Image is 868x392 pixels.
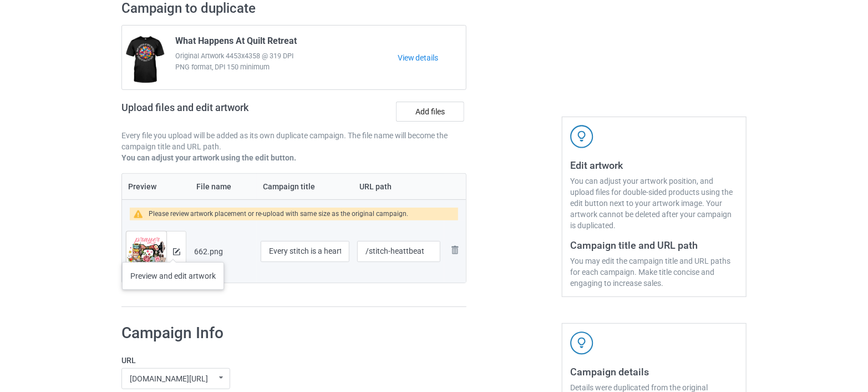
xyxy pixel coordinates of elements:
th: Preview [122,174,190,199]
h1: Campaign Info [121,323,451,343]
th: URL path [353,174,444,199]
img: svg+xml;base64,PD94bWwgdmVyc2lvbj0iMS4wIiBlbmNvZGluZz0iVVRGLTgiPz4KPHN2ZyB3aWR0aD0iNDJweCIgaGVpZ2... [570,125,593,148]
th: File name [190,174,257,199]
label: URL [121,355,451,366]
span: Original Artwork 4453x4358 @ 319 DPI [175,51,398,62]
label: Add files [396,102,464,122]
th: Campaign title [257,174,353,199]
img: warning [134,210,149,218]
div: You can adjust your artwork position, and upload files for double-sided products using the edit b... [570,175,738,231]
div: Please review artwork placement or re-upload with same size as the original campaign. [149,208,409,220]
h3: Campaign title and URL path [570,239,738,252]
img: svg+xml;base64,PD94bWwgdmVyc2lvbj0iMS4wIiBlbmNvZGluZz0iVVRGLTgiPz4KPHN2ZyB3aWR0aD0iNDJweCIgaGVpZ2... [570,331,593,355]
h2: Upload files and edit artwork [121,102,328,122]
h3: Campaign details [570,365,738,378]
img: original.png [126,232,166,279]
p: Every file you upload will be added as its own duplicate campaign. The file name will become the ... [121,130,466,152]
b: You can adjust your artwork using the edit button. [121,153,296,162]
img: svg+xml;base64,PD94bWwgdmVyc2lvbj0iMS4wIiBlbmNvZGluZz0iVVRGLTgiPz4KPHN2ZyB3aWR0aD0iMjhweCIgaGVpZ2... [448,243,461,257]
div: You may edit the campaign title and URL paths for each campaign. Make title concise and engaging ... [570,255,738,289]
div: 662.png [194,246,253,257]
span: PNG format, DPI 150 minimum [175,62,398,73]
div: [DOMAIN_NAME][URL] [130,375,208,383]
img: svg+xml;base64,PD94bWwgdmVyc2lvbj0iMS4wIiBlbmNvZGluZz0iVVRGLTgiPz4KPHN2ZyB3aWR0aD0iMTRweCIgaGVpZ2... [173,248,180,255]
span: What Happens At Quilt Retreat [175,36,297,51]
a: View details [398,52,466,63]
h3: Edit artwork [570,159,738,172]
div: Preview and edit artwork [122,262,224,290]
